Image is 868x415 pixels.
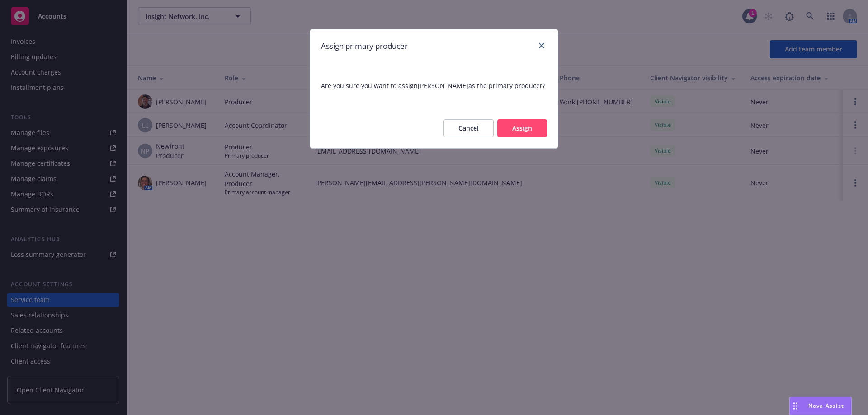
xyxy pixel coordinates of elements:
[808,402,844,410] span: Nova Assist
[321,81,547,90] span: Are you sure you want to assign [PERSON_NAME] as the primary producer?
[789,397,852,415] button: Nova Assist
[790,397,801,415] div: Drag to move
[536,40,547,51] a: close
[497,119,547,137] button: Assign
[443,119,494,137] button: Cancel
[321,40,408,52] h1: Assign primary producer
